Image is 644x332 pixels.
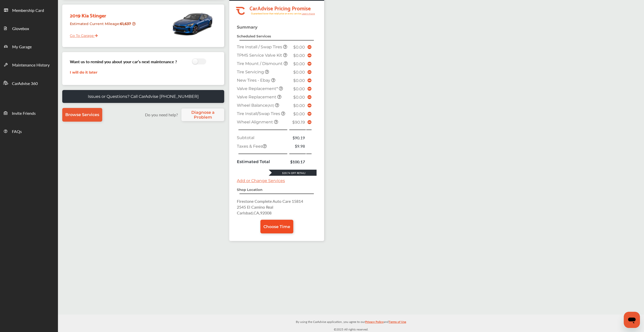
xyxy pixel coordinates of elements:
span: Glovebox [12,26,29,32]
a: Membership Card [0,1,58,19]
tspan: Learn more [302,12,315,15]
span: Carlsbad , CA , 92008 [237,210,272,216]
img: mobile_12774_st0640_046.jpg [171,7,214,40]
p: Issues or Questions? Call CarAdvise [PHONE_NUMBER] [88,94,199,99]
span: TPMS Service Valve Kit [237,53,283,58]
h3: Want us to remind you about your car’s next maintenance ? [70,59,177,64]
span: FAQs [12,128,22,135]
span: Diagnose a Problem [184,110,222,120]
span: Membership Card [12,7,44,14]
span: $0.00 [293,112,305,116]
div: 2019 Kia Stinger [66,7,140,19]
td: $100.17 [289,158,306,166]
span: Tire Mount / Dismount [237,61,284,66]
span: $0.00 [293,95,305,100]
div: $20.74 Off Retail! [269,171,317,175]
a: Browse Services [62,108,102,122]
td: $90.19 [289,134,306,142]
tspan: CarAdvise Pricing Promise [250,3,311,12]
span: Browse Services [65,112,99,117]
strong: Scheduled Services [237,34,271,38]
div: Estimated Current Mileage : [66,19,140,32]
iframe: Button to launch messaging window [624,312,640,328]
span: $90.19 [292,120,305,125]
span: $0.00 [293,78,305,83]
span: Taxes & Fees [237,144,267,149]
a: Terms of Use [389,319,406,327]
strong: Shop Location [237,188,262,192]
span: $0.00 [293,70,305,75]
span: Firestone Complete Auto Care 15814 [237,198,303,204]
strong: Summary [237,25,258,30]
a: Add or Change Services [237,178,285,183]
td: Subtotal [236,134,289,142]
span: $0.00 [293,86,305,91]
a: Choose Time [260,220,293,233]
span: $0.00 [293,53,305,58]
span: Wheel Balance [237,103,275,108]
span: Wheel Alignment [237,120,274,124]
span: CarAdvise 360 [12,80,38,87]
td: $9.98 [289,142,306,150]
span: New Tires - Ebay [237,78,271,83]
tspan: Guaranteed lower than retail price on every service. [251,12,302,15]
span: $0.00 [293,45,305,50]
small: (All) [267,103,274,107]
p: By using the CarAdvise application, you agree to our and [58,319,644,324]
a: Privacy Policy [365,319,384,327]
a: My Garage [0,37,58,55]
a: I will do it later [70,70,97,75]
span: $0.00 [293,103,305,108]
span: Tire Servicing [237,70,265,74]
a: Maintenance History [0,55,58,74]
span: Tire Install/Swap Tires [237,111,281,116]
strong: 61,637 [120,21,132,26]
label: Do you need help? [142,112,180,118]
span: My Garage [12,44,32,50]
span: Tire Install / Swap Tires [237,45,283,49]
span: Choose Time [263,224,290,229]
span: 2545 El Camino Real [237,204,273,210]
span: Invite Friends [12,110,36,117]
a: Glovebox [0,19,58,37]
a: Go To Garage [66,30,98,39]
span: Maintenance History [12,62,50,69]
span: Valve Replacement* [237,86,279,91]
span: $0.00 [293,61,305,66]
a: Diagnose a Problem [181,108,224,121]
a: Issues or Questions? Call CarAdvise [PHONE_NUMBER] [62,90,224,103]
td: Estimated Total [236,158,289,166]
span: Valve Replacement [237,95,277,99]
